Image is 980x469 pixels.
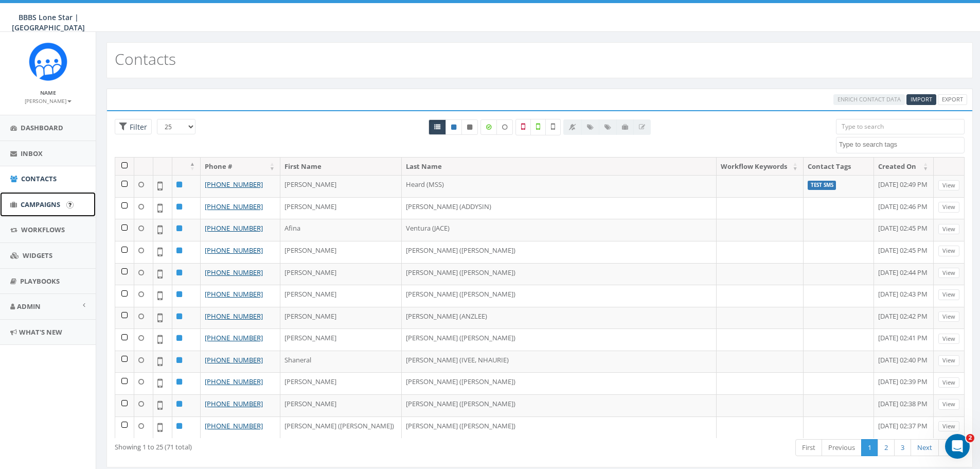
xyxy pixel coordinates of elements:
[515,119,531,135] label: Not a Mobile
[402,416,717,439] td: [PERSON_NAME] ([PERSON_NAME])
[461,119,478,135] a: Opted Out
[115,438,460,452] div: Showing 1 to 25 (71 total)
[874,175,934,197] td: [DATE] 02:49 PM
[874,219,934,241] td: [DATE] 02:45 PM
[874,263,934,285] td: [DATE] 02:44 PM
[874,241,934,263] td: [DATE] 02:45 PM
[40,89,56,96] small: Name
[861,439,878,456] a: 1
[402,219,717,241] td: Ventura (JACE)
[25,96,72,105] a: [PERSON_NAME]
[402,351,717,373] td: [PERSON_NAME] (IVEE, NHAURIE)
[402,394,717,416] td: [PERSON_NAME] ([PERSON_NAME])
[205,421,263,430] a: [PHONE_NUMBER]
[402,285,717,307] td: [PERSON_NAME] ([PERSON_NAME])
[201,158,280,176] th: Phone #: activate to sort column ascending
[280,394,402,416] td: [PERSON_NAME]
[21,200,60,209] span: Campaigns
[205,180,263,189] a: [PHONE_NUMBER]
[402,328,717,351] td: [PERSON_NAME] ([PERSON_NAME])
[66,201,74,209] input: Submit
[205,311,263,321] a: [PHONE_NUMBER]
[938,180,959,191] a: View
[21,149,43,158] span: Inbox
[280,158,402,176] th: First Name
[545,119,561,135] label: Not Validated
[280,328,402,351] td: [PERSON_NAME]
[938,224,959,235] a: View
[839,140,964,149] textarea: Search
[480,119,497,135] label: Data Enriched
[938,421,959,432] a: View
[280,416,402,439] td: [PERSON_NAME] ([PERSON_NAME])
[21,123,63,132] span: Dashboard
[467,124,472,130] i: This phone number is unsubscribed and has opted-out of all texts.
[280,197,402,219] td: [PERSON_NAME]
[402,158,717,176] th: Last Name
[906,94,936,105] a: Import
[874,158,934,176] th: Created On: activate to sort column ascending
[496,119,513,135] label: Data not Enriched
[280,263,402,285] td: [PERSON_NAME]
[874,307,934,329] td: [DATE] 02:42 PM
[25,97,72,105] small: [PERSON_NAME]
[938,289,959,300] a: View
[804,158,874,176] th: Contact Tags
[205,289,263,299] a: [PHONE_NUMBER]
[205,333,263,342] a: [PHONE_NUMBER]
[451,124,456,130] i: This phone number is subscribed and will receive texts.
[874,394,934,416] td: [DATE] 02:38 PM
[280,307,402,329] td: [PERSON_NAME]
[21,174,57,183] span: Contacts
[938,399,959,410] a: View
[874,197,934,219] td: [DATE] 02:46 PM
[874,416,934,439] td: [DATE] 02:37 PM
[894,439,911,456] a: 3
[280,285,402,307] td: [PERSON_NAME]
[205,223,263,233] a: [PHONE_NUMBER]
[280,351,402,373] td: Shaneral
[938,311,959,322] a: View
[127,122,147,132] span: Filter
[402,263,717,285] td: [PERSON_NAME] ([PERSON_NAME])
[938,94,967,105] a: Export
[938,439,965,456] a: Last
[945,434,970,459] iframe: Intercom live chat
[115,50,176,67] h2: Contacts
[874,372,934,394] td: [DATE] 02:39 PM
[836,119,965,134] input: Type to search
[280,175,402,197] td: [PERSON_NAME]
[795,439,822,456] a: First
[938,202,959,213] a: View
[205,246,263,255] a: [PHONE_NUMBER]
[205,355,263,364] a: [PHONE_NUMBER]
[280,372,402,394] td: [PERSON_NAME]
[717,158,804,176] th: Workflow Keywords: activate to sort column ascending
[446,119,462,135] a: Active
[874,328,934,351] td: [DATE] 02:41 PM
[280,219,402,241] td: Afina
[29,42,67,81] img: Rally_Corp_Icon_1.png
[205,377,263,386] a: [PHONE_NUMBER]
[280,241,402,263] td: [PERSON_NAME]
[874,285,934,307] td: [DATE] 02:43 PM
[19,327,62,337] span: What's New
[911,95,932,103] span: Import
[966,434,974,442] span: 2
[878,439,895,456] a: 2
[938,246,959,256] a: View
[530,119,546,135] label: Validated
[20,276,60,286] span: Playbooks
[205,268,263,277] a: [PHONE_NUMBER]
[21,225,65,234] span: Workflows
[874,351,934,373] td: [DATE] 02:40 PM
[17,302,41,311] span: Admin
[429,119,446,135] a: All contacts
[23,251,52,260] span: Widgets
[205,202,263,211] a: [PHONE_NUMBER]
[911,439,939,456] a: Next
[938,334,959,344] a: View
[205,399,263,408] a: [PHONE_NUMBER]
[938,355,959,366] a: View
[402,241,717,263] td: [PERSON_NAME] ([PERSON_NAME])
